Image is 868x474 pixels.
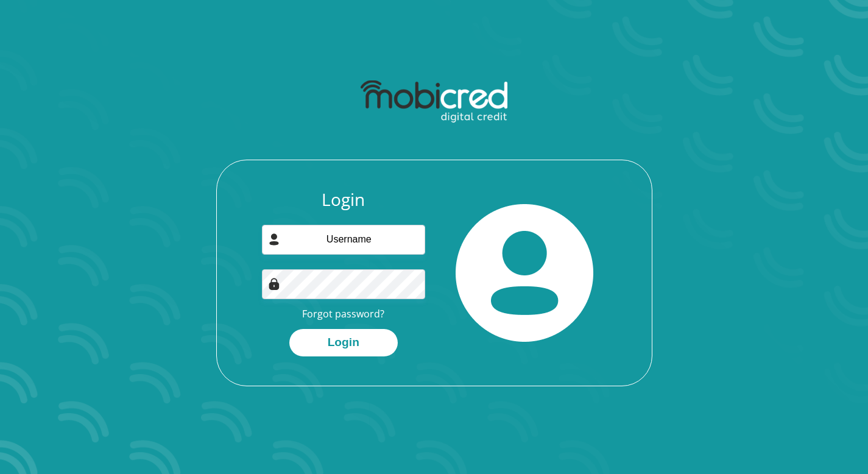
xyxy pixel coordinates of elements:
img: Image [268,278,280,290]
img: user-icon image [268,233,280,246]
a: Forgot password? [302,307,384,320]
h3: Login [262,189,425,210]
input: Username [262,225,425,255]
button: Login [289,329,398,356]
img: mobicred logo [361,80,507,123]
